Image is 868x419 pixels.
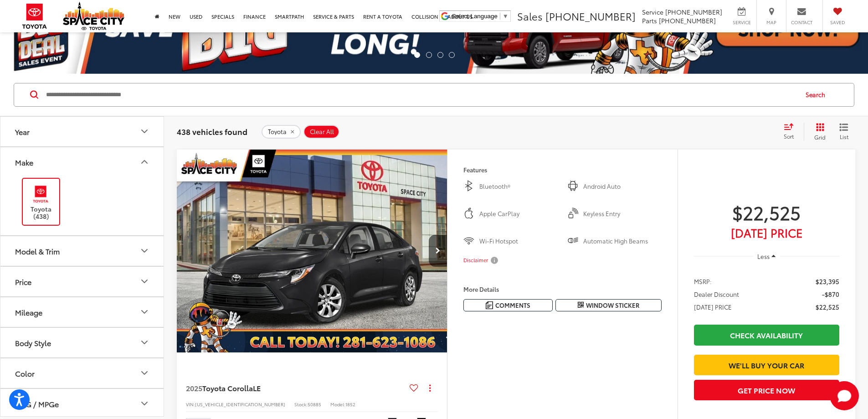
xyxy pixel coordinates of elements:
[665,7,722,16] span: [PHONE_NUMBER]
[479,237,558,246] span: Wi-Fi Hotspot
[827,19,847,26] span: Saved
[15,369,35,378] div: Color
[832,123,855,141] button: List View
[15,247,60,255] div: Model & Trim
[176,150,448,353] div: 2025 Toyota Corolla LE 0
[757,252,770,260] span: Less
[694,355,839,375] a: We'll Buy Your Car
[694,380,839,400] button: Get Price Now
[303,125,339,139] button: Clear All
[0,147,164,177] button: MakeMake
[731,19,752,26] span: Service
[0,358,164,388] button: ColorColor
[583,182,662,191] span: Android Auto
[429,235,447,267] button: Next image
[830,381,859,410] button: Toggle Chat Window
[804,123,832,141] button: Grid View
[578,301,584,309] i: Window Sticker
[830,381,859,410] svg: Start Chat
[23,183,60,220] label: Toyota (438)
[753,248,781,265] button: Less
[15,308,42,316] div: Mileage
[294,401,308,408] span: Stock:
[583,237,662,246] span: Automatic High Beams
[694,201,839,223] span: $22,525
[0,389,164,419] button: MPG / MPGeMPG / MPGe
[694,228,839,237] span: [DATE] Price
[429,384,431,392] span: dropdown dots
[555,299,662,311] button: Window Sticker
[694,325,839,345] a: Check Availability
[495,301,530,310] span: Comments
[345,401,355,408] span: 1852
[586,301,639,310] span: Window Sticker
[486,301,493,309] img: Comments
[15,127,30,136] div: Year
[784,132,794,140] span: Sort
[463,257,488,264] span: Disclaimer
[0,297,164,327] button: MileageMileage
[822,290,839,299] span: -$870
[63,2,124,30] img: Space City Toyota
[479,182,558,191] span: Bluetooth®
[45,84,797,106] input: Search by Make, Model, or Keyword
[422,380,438,396] button: Actions
[545,9,636,23] span: [PHONE_NUMBER]
[15,277,31,286] div: Price
[139,156,150,167] div: Make
[15,158,33,166] div: Make
[694,277,712,286] span: MSRP:
[694,302,732,311] span: [DATE] PRICE
[642,7,663,16] span: Service
[0,328,164,357] button: Body StyleBody Style
[139,367,150,378] div: Color
[797,83,838,106] button: Search
[694,290,739,299] span: Dealer Discount
[139,398,150,409] div: MPG / MPGe
[503,13,508,20] span: ▼
[262,125,301,139] button: remove Toyota
[139,337,150,348] div: Body Style
[186,383,406,393] a: 2025Toyota CorollaLE
[28,183,53,205] img: Space City Toyota in Humble, TX)
[779,123,804,141] button: Select sort value
[177,126,247,137] span: 438 vehicles found
[463,166,662,173] h4: Features
[659,16,716,25] span: [PHONE_NUMBER]
[463,251,500,270] button: Disclaimer
[816,277,839,286] span: $23,395
[791,19,812,26] span: Contact
[814,133,826,141] span: Grid
[500,13,500,20] span: ​
[139,276,150,287] div: Price
[268,128,287,135] span: Toyota
[15,399,59,408] div: MPG / MPGe
[463,286,662,292] h4: More Details
[479,209,558,218] span: Apple CarPlay
[0,236,164,266] button: Model & TrimModel & Trim
[839,133,848,140] span: List
[15,338,51,347] div: Body Style
[463,299,553,311] button: Comments
[310,128,334,135] span: Clear All
[139,245,150,256] div: Model & Trim
[195,401,285,408] span: [US_VEHICLE_IDENTIFICATION_NUMBER]
[517,9,543,23] span: Sales
[0,117,164,146] button: YearYear
[139,126,150,137] div: Year
[642,16,657,25] span: Parts
[761,19,781,26] span: Map
[816,302,839,311] span: $22,525
[186,401,195,408] span: VIN:
[583,209,662,218] span: Keyless Entry
[202,383,253,393] span: Toyota Corolla
[452,13,508,20] a: Select Language​
[176,150,448,353] img: 2025 Toyota Corolla LE
[176,150,448,353] a: 2025 Toyota Corolla LE2025 Toyota Corolla LE2025 Toyota Corolla LE2025 Toyota Corolla LE
[186,383,202,393] span: 2025
[0,267,164,296] button: PricePrice
[330,401,345,408] span: Model:
[139,306,150,317] div: Mileage
[452,13,498,20] span: Select Language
